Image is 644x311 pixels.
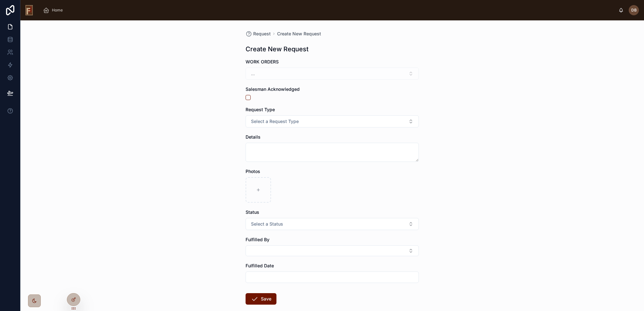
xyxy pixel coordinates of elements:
[246,134,261,140] span: Details
[251,221,283,227] span: Select a Status
[246,245,419,256] button: Select Button
[246,45,309,54] h1: Create New Request
[246,218,419,230] button: Select Button
[246,209,259,215] span: Status
[38,3,619,17] div: scrollable content
[246,237,269,242] span: Fulfilled By
[41,4,67,16] a: Home
[246,169,260,174] span: Photos
[631,8,637,13] span: DB
[251,118,299,125] span: Select a Request Type
[25,5,33,15] img: App logo
[246,293,276,305] button: Save
[246,59,279,64] span: WORK ORDERS
[246,115,419,127] button: Select Button
[246,31,271,37] a: Request
[52,8,63,13] span: Home
[277,31,321,37] a: Create New Request
[246,263,274,268] span: Fulfilled Date
[253,31,271,37] span: Request
[246,86,300,92] span: Salesman Acknowledged
[246,107,275,112] span: Request Type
